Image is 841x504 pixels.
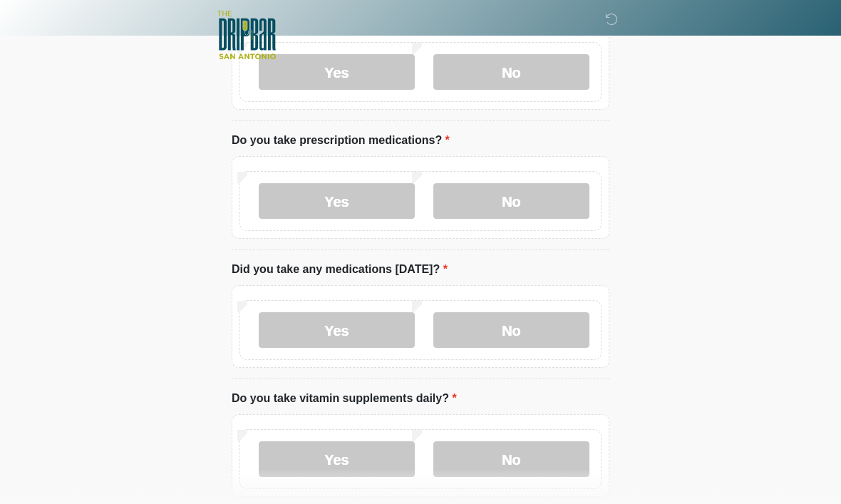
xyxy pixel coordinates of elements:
label: No [433,183,589,219]
label: Yes [259,54,415,90]
label: No [433,441,589,477]
label: Do you take prescription medications? [232,132,450,149]
label: Yes [259,183,415,219]
label: No [433,54,589,90]
label: No [433,312,589,348]
label: Did you take any medications [DATE]? [232,261,448,278]
label: Yes [259,441,415,477]
img: The DRIPBaR - San Antonio Fossil Creek Logo [217,11,276,61]
label: Do you take vitamin supplements daily? [232,390,457,407]
label: Yes [259,312,415,348]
